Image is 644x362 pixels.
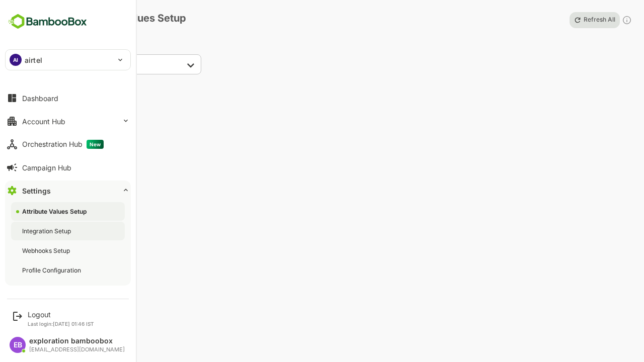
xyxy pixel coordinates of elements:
[29,346,125,353] div: [EMAIL_ADDRESS][DOMAIN_NAME]
[28,310,94,319] div: Logout
[75,54,201,74] div: ​
[22,140,104,149] div: Orchestration Hub
[87,140,104,149] span: New
[5,88,131,108] button: Dashboard
[22,227,73,235] div: Integration Setup
[10,337,26,353] div: EB
[22,117,65,126] div: Account Hub
[5,12,90,31] img: BambooboxFullLogoMark.5f36c76dfaba33ec1ec1367b70bb1252.svg
[22,246,72,255] div: Webhooks Setup
[5,134,131,154] button: Orchestration HubNew
[22,207,89,216] div: Attribute Values Setup
[5,157,131,177] button: Campaign Hub
[25,55,42,65] p: airtel
[28,321,94,327] p: Last login: [DATE] 01:46 IST
[22,94,58,103] div: Dashboard
[22,266,83,275] div: Profile Configuration
[6,50,130,70] div: AIairtel
[22,163,71,172] div: Campaign Hub
[22,187,51,195] div: Settings
[10,54,22,66] div: AI
[622,12,632,28] div: Click to refresh values for all attributes in the selected attribute category
[78,40,217,48] p: Attribute Category
[5,111,131,131] button: Account Hub
[29,337,125,345] div: exploration bamboobox
[5,180,131,201] button: Settings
